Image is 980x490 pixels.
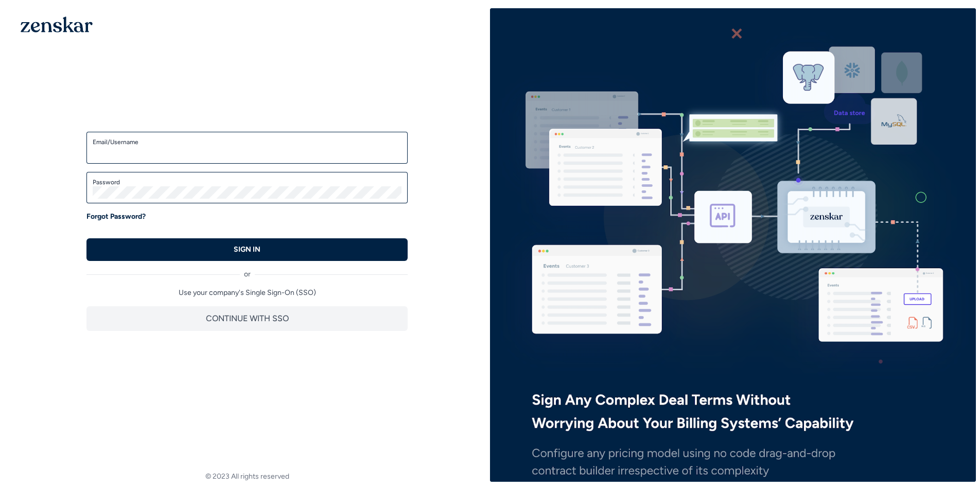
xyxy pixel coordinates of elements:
[86,261,408,279] div: or
[21,16,93,32] img: 1OGAJ2xQqyY4LXKgY66KYq0eOWRCkrZdAb3gUhuVAqdWPZE9SRJmCz+oDMSn4zDLXe31Ii730ItAGKgCKgCCgCikA4Av8PJUP...
[234,244,260,255] p: SIGN IN
[93,138,401,146] label: Email/Username
[93,178,401,186] label: Password
[86,238,408,261] button: SIGN IN
[86,212,146,222] a: Forgot Password?
[86,288,408,298] p: Use your company's Single Sign-On (SSO)
[4,471,490,482] footer: © 2023 All rights reserved
[86,306,408,331] button: CONTINUE WITH SSO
